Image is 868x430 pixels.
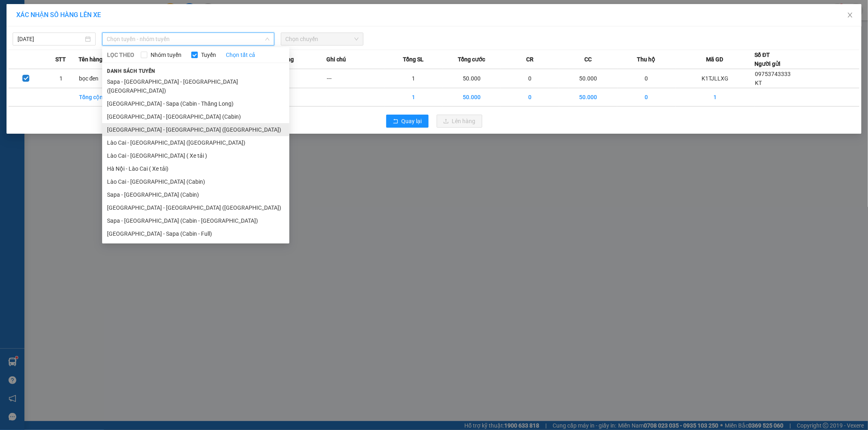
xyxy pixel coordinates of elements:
[617,88,676,106] td: 0
[676,88,755,106] td: 1
[676,69,755,88] td: K1TJLLXG
[109,7,197,20] b: [DOMAIN_NAME]
[4,7,45,47] img: logo.jpg
[286,33,359,45] span: Chọn chuyến
[403,55,424,64] span: Tổng SL
[102,136,289,149] li: Lào Cai - [GEOGRAPHIC_DATA] ([GEOGRAPHIC_DATA])
[226,50,255,59] a: Chọn tất cả
[385,88,443,106] td: 1
[326,55,346,64] span: Ghi chú
[17,35,83,43] input: 12/10/2025
[526,55,533,64] span: CR
[55,55,66,64] span: STT
[706,55,724,64] span: Mã GD
[107,50,134,59] span: LỌC THEO
[559,88,617,106] td: 50.000
[49,19,99,33] b: Sao Việt
[617,69,676,88] td: 0
[102,75,289,97] li: Sapa - [GEOGRAPHIC_DATA] - [GEOGRAPHIC_DATA] ([GEOGRAPHIC_DATA])
[754,50,781,68] div: Số ĐT Người gửi
[102,227,289,240] li: [GEOGRAPHIC_DATA] - Sapa (Cabin - Full)
[43,47,150,103] h1: Giao dọc đường
[79,88,137,106] td: Tổng cộng
[102,110,289,123] li: [GEOGRAPHIC_DATA] - [GEOGRAPHIC_DATA] (Cabin)
[102,97,289,110] li: [GEOGRAPHIC_DATA] - Sapa (Cabin - Thăng Long)
[107,33,269,45] span: Chọn tuyến - nhóm tuyến
[637,55,655,64] span: Thu hộ
[79,55,103,64] span: Tên hàng
[443,88,501,106] td: 50.000
[102,67,160,75] span: Danh sách tuyến
[501,69,559,88] td: 0
[839,4,861,27] button: Close
[102,162,289,175] li: Hà Nội - Lào Cai ( Xe tải)
[393,118,398,125] span: rollback
[198,50,219,59] span: Tuyến
[559,69,617,88] td: 50.000
[102,201,289,214] li: [GEOGRAPHIC_DATA] - [GEOGRAPHIC_DATA] ([GEOGRAPHIC_DATA])
[102,149,289,162] li: Lào Cai - [GEOGRAPHIC_DATA] ( Xe tải )
[385,69,443,88] td: 1
[16,11,101,19] span: XÁC NHẬN SỐ HÀNG LÊN XE
[437,115,482,128] button: uploadLên hàng
[443,69,501,88] td: 50.000
[386,115,429,128] button: rollbackQuay lại
[102,123,289,136] li: [GEOGRAPHIC_DATA] - [GEOGRAPHIC_DATA] ([GEOGRAPHIC_DATA])
[402,117,422,126] span: Quay lại
[268,69,326,88] td: ---
[102,188,289,201] li: Sapa - [GEOGRAPHIC_DATA] (Cabin)
[44,69,79,88] td: 1
[265,37,270,41] span: down
[847,12,853,18] span: close
[755,71,791,77] span: 09753743333
[102,214,289,227] li: Sapa - [GEOGRAPHIC_DATA] (Cabin - [GEOGRAPHIC_DATA])
[4,47,66,61] h2: K1TJLLXG
[755,80,762,86] span: KT
[501,88,559,106] td: 0
[326,69,385,88] td: ---
[458,55,485,64] span: Tổng cước
[102,175,289,188] li: Lào Cai - [GEOGRAPHIC_DATA] (Cabin)
[584,55,592,64] span: CC
[79,69,137,88] td: bọc đen
[147,50,185,59] span: Nhóm tuyến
